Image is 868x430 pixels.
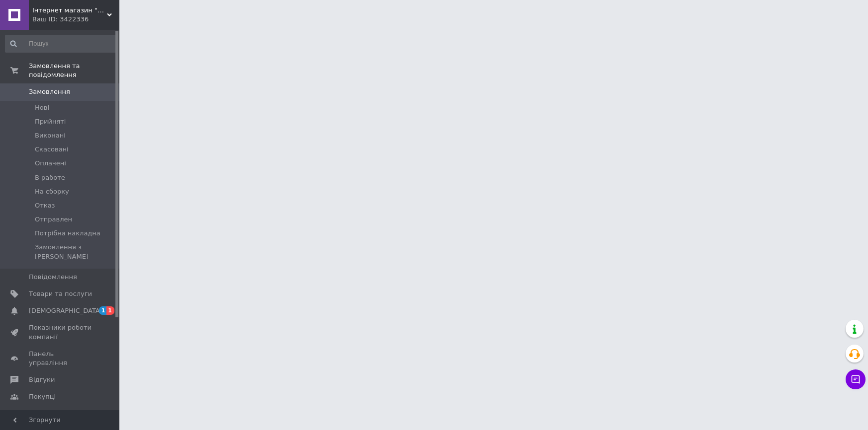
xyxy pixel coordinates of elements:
[35,173,65,182] span: В работе
[35,145,69,154] span: Скасовані
[29,273,77,282] span: Повідомлення
[846,369,866,389] button: Чат з покупцем
[5,35,117,53] input: Пошук
[99,306,107,315] span: 1
[29,410,83,419] span: Каталог ProSale
[35,117,66,126] span: Прийняті
[29,350,92,367] span: Панель управління
[35,159,66,168] span: Оплачені
[35,215,72,224] span: Отправлен
[29,62,119,79] span: Замовлення та повідомлення
[35,103,49,112] span: Нові
[29,375,55,384] span: Відгуки
[32,15,119,24] div: Ваш ID: 3422336
[35,201,55,210] span: Отказ
[32,6,107,15] span: Інтернет магазин "ТехБаза"
[106,306,114,315] span: 1
[29,87,70,96] span: Замовлення
[35,229,100,238] span: Потрібна накладна
[29,306,102,315] span: [DEMOGRAPHIC_DATA]
[29,323,92,341] span: Показники роботи компанії
[35,243,116,261] span: Замовлення з [PERSON_NAME]
[29,392,56,401] span: Покупці
[29,289,92,298] span: Товари та послуги
[35,131,66,140] span: Виконані
[35,187,69,196] span: На сборку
